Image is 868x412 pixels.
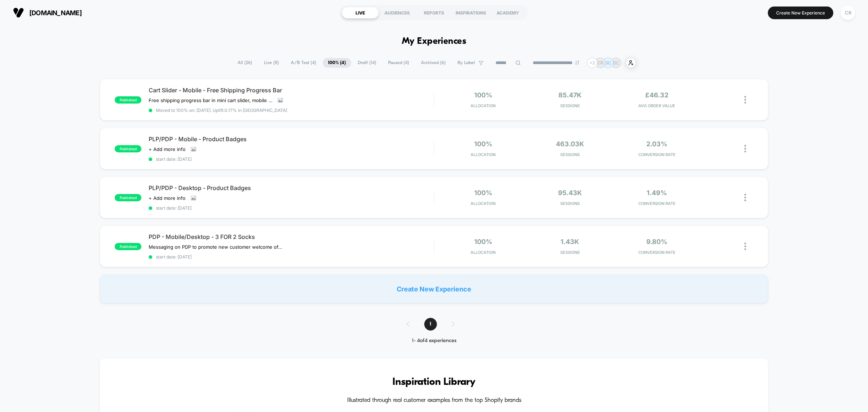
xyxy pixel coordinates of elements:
[416,7,452,18] div: REPORTS
[149,195,186,201] span: + Add more info
[29,9,82,17] span: [DOMAIN_NAME]
[342,7,379,18] div: LIVE
[768,7,833,19] button: Create New Experience
[646,140,667,148] span: 2.03%
[558,189,582,197] span: 95.43k
[613,60,619,66] p: SC
[615,201,698,206] span: CONVERSION RATE
[149,254,434,260] span: start date: [DATE]
[149,135,434,143] span: PLP/PDP - Mobile - Product Badges
[646,238,667,245] span: 9.80%
[528,201,612,206] span: Sessions
[744,145,746,152] img: close
[149,233,434,240] span: PDP - Mobile/Desktop - 3 FOR 2 Socks
[424,318,437,331] span: 1
[528,152,612,157] span: Sessions
[587,58,597,68] div: + 2
[149,87,434,94] span: Cart Slider - Mobile - Free Shipping Progress Bar
[122,397,746,404] h4: Illustrated through real customer examples from the top Shopify brands
[528,250,612,255] span: Sessions
[149,244,283,250] span: Messaging on PDP to promote new customer welcome offer, this only shows to users who have not pur...
[100,274,768,303] div: Create New Experience
[474,189,492,197] span: 100%
[615,103,698,108] span: AVG ORDER VALUE
[115,145,141,152] span: published
[615,152,698,157] span: CONVERSION RATE
[383,58,414,68] span: Paused ( 4 )
[402,36,467,47] h1: My Experiences
[744,96,746,104] img: close
[474,91,492,99] span: 100%
[471,103,495,108] span: Allocation
[11,7,84,18] button: [DOMAIN_NAME]
[399,338,469,344] div: 1 - 4 of 4 experiences
[115,194,141,201] span: published
[605,60,611,66] p: GC
[232,58,258,68] span: All ( 26 )
[597,60,603,66] p: CR
[615,250,698,255] span: CONVERSION RATE
[115,243,141,250] span: published
[149,97,272,103] span: Free shipping progress bar in mini cart slider, mobile only
[379,7,416,18] div: AUDIENCES
[744,243,746,250] img: close
[323,58,351,68] span: 100% ( 4 )
[841,6,855,20] div: CR
[452,7,489,18] div: INSPIRATIONS
[561,238,579,245] span: 1.43k
[352,58,382,68] span: Draft ( 14 )
[471,250,495,255] span: Allocation
[149,156,434,162] span: start date: [DATE]
[149,184,434,192] span: PLP/PDP - Desktop - Product Badges
[285,58,322,68] span: A/B Test ( 4 )
[458,60,475,66] span: By Label
[149,146,186,152] span: + Add more info
[115,96,141,104] span: published
[259,58,284,68] span: Live ( 8 )
[575,60,579,65] img: end
[647,189,667,197] span: 1.49%
[149,205,434,211] span: start date: [DATE]
[744,194,746,201] img: close
[122,377,746,388] h3: Inspiration Library
[489,7,526,18] div: ACADEMY
[474,238,492,245] span: 100%
[416,58,451,68] span: Archived ( 6 )
[474,140,492,148] span: 100%
[556,140,584,148] span: 463.03k
[471,201,495,206] span: Allocation
[13,7,24,18] img: Visually logo
[558,91,582,99] span: 85.47k
[528,103,612,108] span: Sessions
[471,152,495,157] span: Allocation
[839,5,857,20] button: CR
[645,91,668,99] span: £46.32
[156,108,287,113] span: Moved to 100% on: [DATE] . Uplift: 0.17% in [GEOGRAPHIC_DATA]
